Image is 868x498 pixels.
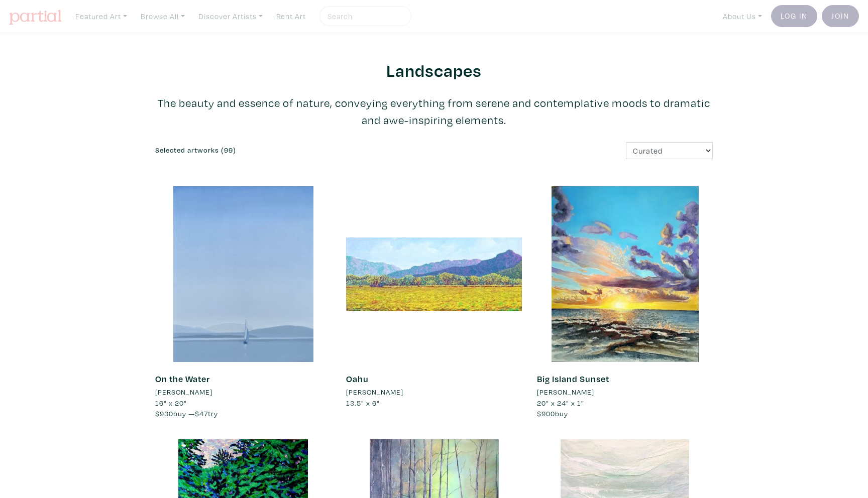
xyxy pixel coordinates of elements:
[327,10,402,23] input: Search
[537,409,555,418] span: $900
[155,146,426,155] h6: Selected artworks (99)
[155,409,173,418] span: $930
[155,373,210,385] a: On the Water
[537,398,584,408] span: 20" x 24" x 1"
[346,373,369,385] a: Oahu
[136,6,189,27] a: Browse All
[771,5,817,27] a: Log In
[194,6,267,27] a: Discover Artists
[718,6,767,27] a: About Us
[155,398,187,408] span: 16" x 20"
[537,373,609,385] a: Big Island Sunset
[346,398,380,408] span: 13.5" x 6"
[195,409,208,418] span: $47
[272,6,310,27] a: Rent Art
[155,387,331,398] a: [PERSON_NAME]
[346,387,403,398] li: [PERSON_NAME]
[537,387,713,398] a: [PERSON_NAME]
[155,387,212,398] li: [PERSON_NAME]
[537,409,568,418] span: buy
[346,387,522,398] a: [PERSON_NAME]
[822,5,859,27] a: Join
[537,387,594,398] li: [PERSON_NAME]
[155,94,713,129] p: The beauty and essence of nature, conveying everything from serene and contemplative moods to dra...
[155,59,713,81] h2: Landscapes
[155,409,218,418] span: buy — try
[71,6,132,27] a: Featured Art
